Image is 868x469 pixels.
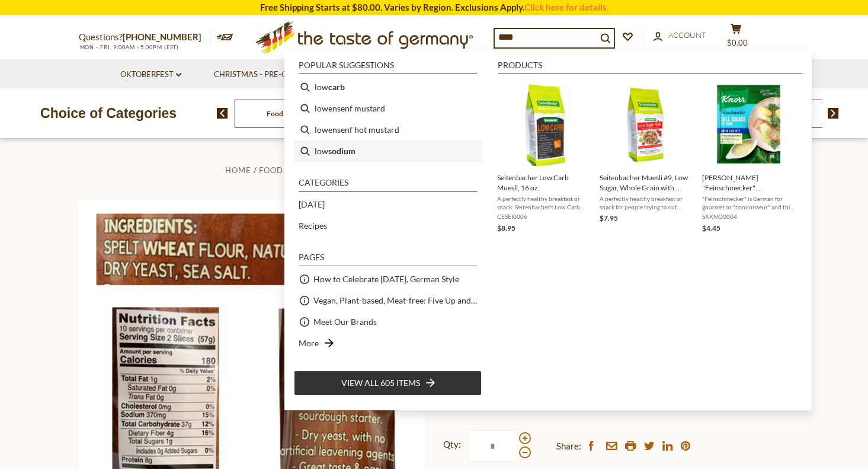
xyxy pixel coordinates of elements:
span: Seitenbacher Muesli #9, Low Sugar, Whole Grain with Strawberries, 16 oz [600,173,693,193]
li: [DATE] [294,194,482,215]
a: Account [654,29,706,42]
li: Seitenbacher Low Carb Muesli, 16 oz. [492,76,595,239]
li: How to Celebrate [DATE], German Style [294,269,482,290]
li: low carb [294,76,482,98]
span: Share: [556,439,581,454]
a: How to Celebrate [DATE], German Style [313,272,459,286]
li: Vegan, Plant-based, Meat-free: Five Up and Coming Brands [294,290,482,311]
span: MON - FRI, 9:00AM - 5:00PM (EST) [79,44,180,50]
li: Recipes [294,215,482,237]
a: Christmas - PRE-ORDER [214,68,315,81]
img: next arrow [828,108,839,119]
input: Qty: [469,430,517,462]
a: [PERSON_NAME] "Feinschmecker" [PERSON_NAME] Sauce, low fat, 1 oz"Feinschmecker" is German for gou... [702,81,795,234]
b: sodium [328,144,355,158]
a: Seitenbacher Low Carb Muesli, 16 oz.A perfectly healthy breakfast or snack: Seitenbacher's Low Ca... [497,81,590,234]
span: $7.95 [600,213,618,222]
a: Home [225,165,251,175]
a: Oktoberfest [120,68,181,81]
span: $0.00 [727,38,748,47]
b: carb [328,80,345,94]
li: Categories [299,178,477,192]
span: A perfectly healthy breakfast or snack for people trying to cut down on sugar: Seitenbacher's Low... [600,194,693,211]
li: Products [498,61,802,74]
li: lowensenf hot mustard [294,119,482,141]
li: View all 605 items [294,371,482,395]
a: Meet Our Brands [313,315,377,328]
li: More [294,333,482,354]
p: Questions? [79,30,210,45]
span: [PERSON_NAME] "Feinschmecker" [PERSON_NAME] Sauce, low fat, 1 oz [702,173,795,193]
li: lowensenf mustard [294,98,482,119]
strong: Qty: [443,437,461,452]
li: Meet Our Brands [294,311,482,333]
a: Food By Category [259,165,344,175]
span: CESEI0006 [497,212,590,221]
span: SAKNO0004 [702,212,795,221]
span: View all 605 items [341,377,420,390]
a: Vegan, Plant-based, Meat-free: Five Up and Coming Brands [313,293,477,307]
a: Food By Category [267,109,323,118]
span: "Feinschmecker" is German for gourmet or "connoisseur" and this [PERSON_NAME] sauce honors that n... [702,194,795,211]
span: $8.95 [497,224,515,232]
a: Recipes [299,219,327,232]
a: Seitenbacher Muesli #9, Low Sugar, Whole Grain with Strawberries, 16 ozA perfectly healthy breakf... [600,81,693,234]
span: A perfectly healthy breakfast or snack: Seitenbacher's Low Carb German muesli, with lots of prote... [497,194,590,211]
a: [DATE] [299,197,325,211]
img: previous arrow [217,108,228,119]
a: [PHONE_NUMBER] [123,31,201,42]
li: Seitenbacher Muesli #9, Low Sugar, Whole Grain with Strawberries, 16 oz [595,76,697,239]
li: Pages [299,253,477,266]
span: Account [668,30,706,40]
button: $0.00 [719,23,754,53]
li: Knorr "Feinschmecker" Dill Sauce, low fat, 1 oz [697,76,800,239]
span: $4.45 [702,224,720,232]
li: Popular suggestions [299,61,477,74]
span: Seitenbacher Low Carb Muesli, 16 oz. [497,173,590,193]
a: Click here for details. [524,2,608,12]
li: low sodium [294,141,482,162]
div: Instant Search Results [284,50,812,410]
